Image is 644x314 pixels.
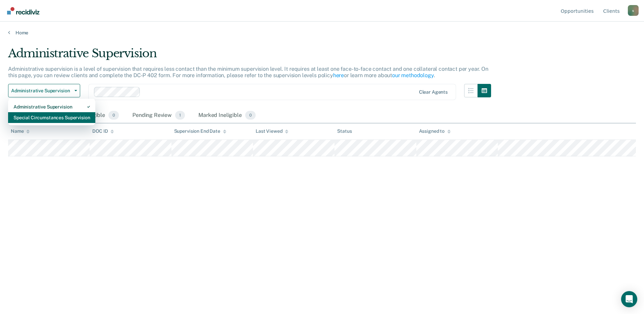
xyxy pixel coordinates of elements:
[131,108,186,123] div: Pending Review1
[621,291,637,307] div: Open Intercom Messenger
[8,99,95,126] div: Dropdown Menu
[92,128,114,134] div: DOC ID
[245,111,256,120] span: 0
[108,111,119,120] span: 0
[333,72,344,78] a: here
[337,128,352,134] div: Status
[8,66,488,78] p: Administrative supervision is a level of supervision that requires less contact than the minimum ...
[392,72,434,78] a: our methodology
[8,30,636,36] a: Home
[13,101,90,112] div: Administrative Supervision
[419,89,448,95] div: Clear agents
[175,111,185,120] span: 1
[628,5,639,16] button: Profile dropdown button
[628,5,639,16] div: s
[11,128,30,134] div: Name
[419,128,451,134] div: Assigned to
[197,108,257,123] div: Marked Ineligible0
[8,84,80,97] button: Administrative Supervision
[7,7,39,14] img: Recidiviz
[13,112,90,123] div: Special Circumstances Supervision
[256,128,288,134] div: Last Viewed
[11,88,72,94] span: Administrative Supervision
[8,46,491,66] div: Administrative Supervision
[174,128,226,134] div: Supervision End Date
